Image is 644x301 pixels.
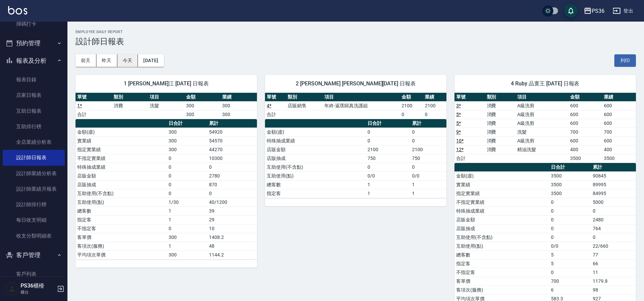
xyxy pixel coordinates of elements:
td: 0 [410,128,446,136]
td: 0 [549,224,591,233]
td: 700 [549,277,591,285]
td: 300 [184,101,221,110]
td: 400 [602,145,636,154]
td: 特殊抽成業績 [265,136,366,145]
th: 項目 [148,93,184,102]
td: 300 [167,136,207,145]
td: 764 [591,224,636,233]
td: 44270 [207,145,257,154]
td: 不指定客 [455,268,549,277]
td: 870 [207,180,257,189]
td: 0 [549,268,591,277]
td: 消費 [485,145,516,154]
th: 日合計 [167,119,207,128]
td: 39 [207,207,257,215]
td: 金額(虛) [455,171,549,180]
td: 1179.8 [591,277,636,285]
td: 5 [549,250,591,259]
img: Logo [8,6,27,15]
td: 600 [568,136,602,145]
button: 昨天 [96,54,117,67]
td: 1 [167,242,207,250]
td: 54920 [207,128,257,136]
td: 600 [602,101,636,110]
td: 互助使用(不含點) [455,233,549,242]
td: 600 [568,101,602,110]
td: 指定客 [265,189,366,198]
td: 實業績 [76,136,167,145]
td: 年終-返璞歸真洗護組 [323,101,400,110]
td: 66 [591,259,636,268]
td: 700 [568,128,602,136]
h2: Employee Daily Report [76,30,636,34]
td: 特殊抽成業績 [76,163,167,171]
td: 0 [410,136,446,145]
td: 不指定實業績 [455,198,549,207]
td: 精油洗髮 [516,145,568,154]
table: a dense table [76,93,257,119]
span: 2 [PERSON_NAME] [PERSON_NAME][DATE] 日報表 [273,80,438,87]
td: 0 [549,215,591,224]
td: 總客數 [76,207,167,215]
td: 300 [184,110,221,119]
th: 金額 [400,93,423,102]
td: 消費 [485,110,516,119]
td: 300 [167,128,207,136]
td: 互助使用(點) [265,171,366,180]
td: 互助使用(點) [455,242,549,250]
td: 22/660 [591,242,636,250]
td: 0 [423,110,446,119]
th: 單號 [455,93,485,102]
td: 特殊抽成業績 [455,207,549,215]
td: 店販金額 [76,171,167,180]
td: 總客數 [265,180,366,189]
td: 300 [167,233,207,242]
td: 10300 [207,154,257,163]
button: save [564,4,578,18]
th: 項目 [323,93,400,102]
td: 0 [167,171,207,180]
td: 0 [366,163,410,171]
td: 1 [366,180,410,189]
td: 0 [549,198,591,207]
td: A級洗剪 [516,101,568,110]
td: 消費 [485,136,516,145]
td: 2780 [207,171,257,180]
td: 54570 [207,136,257,145]
td: 客項次(服務) [455,285,549,294]
button: 客戶管理 [3,246,65,264]
td: 指定實業績 [455,189,549,198]
td: 5000 [591,198,636,207]
td: 0/0 [410,171,446,180]
td: 1 [167,215,207,224]
td: 5 [549,259,591,268]
td: 11 [591,268,636,277]
td: 0/0 [549,242,591,250]
td: 600 [568,110,602,119]
th: 類別 [485,93,516,102]
td: 互助使用(不含點) [76,189,167,198]
th: 累計 [410,119,446,128]
td: 0 [167,163,207,171]
td: 不指定客 [76,224,167,233]
table: a dense table [265,119,446,198]
td: 3500 [568,154,602,163]
td: 1 [366,189,410,198]
td: 2100 [410,145,446,154]
button: 報表及分析 [3,52,65,70]
td: 1 [410,189,446,198]
h5: PS36櫃檯 [21,282,55,289]
td: 洗髮 [516,128,568,136]
td: 互助使用(點) [76,198,167,207]
th: 日合計 [366,119,410,128]
span: 1 [PERSON_NAME]江 [DATE] 日報表 [84,80,249,87]
a: 設計師日報表 [3,150,65,165]
td: 400 [568,145,602,154]
a: 收支分類明細表 [3,228,65,244]
td: A級洗剪 [516,110,568,119]
td: A級洗剪 [516,136,568,145]
td: 3500 [549,180,591,189]
td: 店販金額 [265,145,366,154]
td: 300 [167,250,207,259]
td: 700 [602,128,636,136]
